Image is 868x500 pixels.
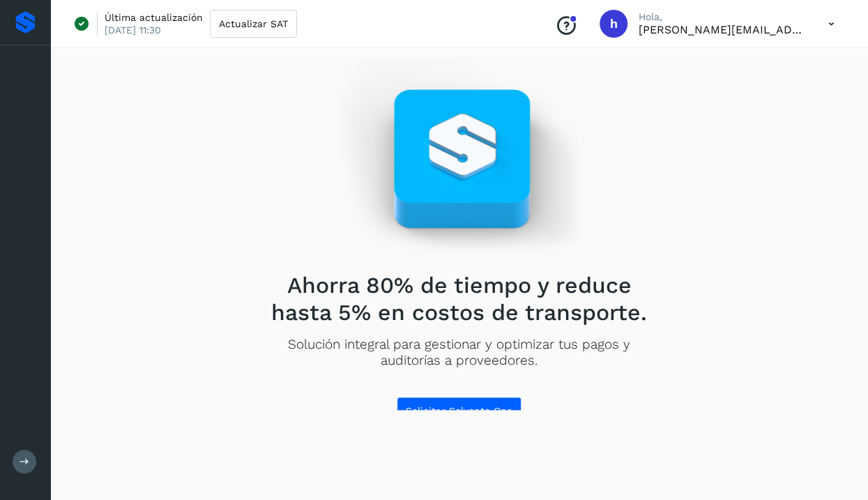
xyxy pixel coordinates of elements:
p: Hola, [639,11,806,23]
img: Empty state image [339,56,580,261]
p: horacio@etv1.com.mx [639,23,806,36]
button: Solicitar Solvento One [397,397,521,425]
button: Actualizar SAT [210,10,297,38]
h2: Ahorra 80% de tiempo y reduce hasta 5% en costos de transporte. [261,272,658,326]
p: Solución integral para gestionar y optimizar tus pagos y auditorías a proveedores. [261,337,658,369]
span: Solicitar Solvento One [406,406,512,416]
span: Actualizar SAT [219,19,288,29]
p: Última actualización [105,11,203,24]
p: [DATE] 11:30 [105,24,161,36]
